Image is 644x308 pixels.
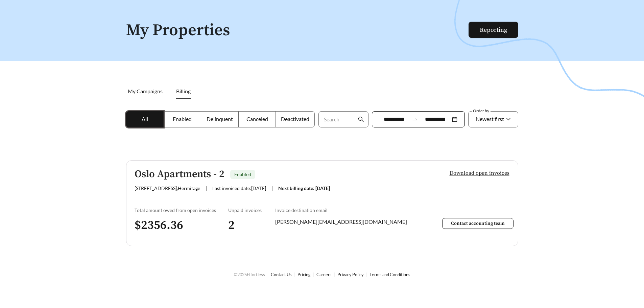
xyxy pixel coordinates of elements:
[246,116,268,122] span: Canceled
[412,116,418,122] span: to
[176,88,191,94] span: Billing
[275,218,416,226] div: [PERSON_NAME][EMAIL_ADDRESS][DOMAIN_NAME]
[128,88,163,94] span: My Campaigns
[142,116,148,122] span: All
[126,22,469,40] h1: My Properties
[206,185,207,191] span: |
[173,116,192,122] span: Enabled
[275,207,416,213] div: Invoice destination email
[480,26,507,34] a: Reporting
[444,167,510,182] button: Download open invoices
[451,220,505,227] span: Contact accounting team
[126,160,518,246] a: Oslo Apartments - 2Enabled[STREET_ADDRESS],Hermitage|Last invoiced date:[DATE]|Next billing date:...
[228,207,275,213] div: Unpaid invoices
[442,218,514,229] button: Contact accounting team
[469,22,518,38] button: Reporting
[358,116,364,122] span: search
[135,218,229,233] h3: $ 2356.36
[271,185,273,191] span: |
[476,116,504,122] span: Newest first
[207,116,233,122] span: Delinquent
[212,185,266,191] span: Last invoiced date: [DATE]
[281,116,309,122] span: Deactivated
[412,116,418,122] span: swap-right
[450,169,509,177] span: Download open invoices
[278,185,330,191] span: Next billing date: [DATE]
[234,171,251,177] span: Enabled
[228,218,275,233] h3: 2
[135,169,224,180] h5: Oslo Apartments - 2
[135,185,200,191] span: [STREET_ADDRESS] , Hermitage
[135,207,229,213] div: Total amount owed from open invoices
